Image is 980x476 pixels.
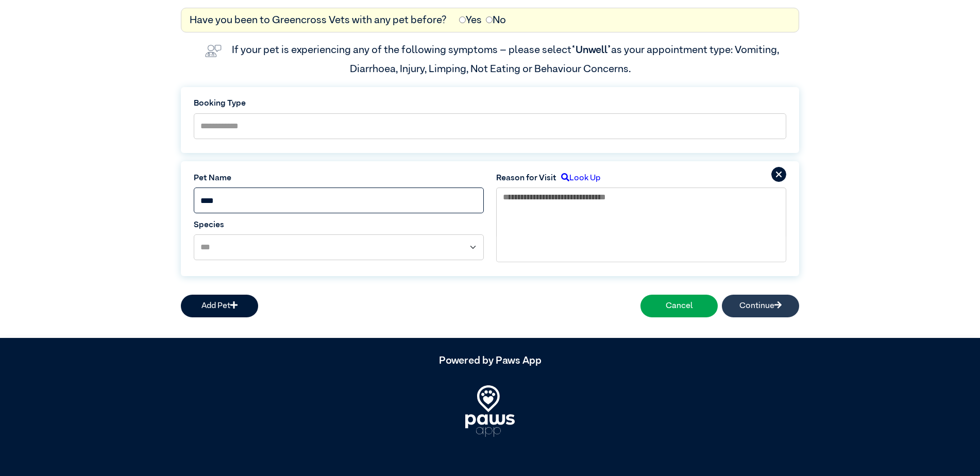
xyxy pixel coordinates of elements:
[571,45,611,55] span: “Unwell”
[194,219,484,231] label: Species
[194,97,786,110] label: Booking Type
[465,385,515,437] img: PawsApp
[232,45,781,74] label: If your pet is experiencing any of the following symptoms – please select as your appointment typ...
[459,12,482,28] label: Yes
[181,354,799,367] h5: Powered by Paws App
[190,12,447,28] label: Have you been to Greencross Vets with any pet before?
[181,295,258,317] button: Add Pet
[486,12,506,28] label: No
[486,16,493,23] input: No
[722,295,799,317] button: Continue
[496,172,556,184] label: Reason for Visit
[194,172,484,184] label: Pet Name
[459,16,466,23] input: Yes
[201,41,226,61] img: vet
[556,172,600,184] label: Look Up
[640,295,718,317] button: Cancel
